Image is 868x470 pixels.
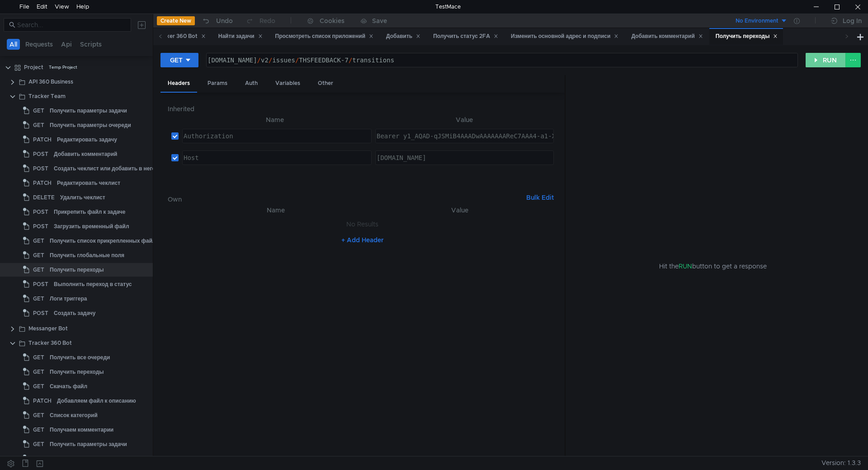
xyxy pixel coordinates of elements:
[28,89,66,103] div: Tracker Team
[659,261,767,271] span: Hit the button to get a response
[372,18,387,24] div: Save
[54,162,176,175] div: Создать чеклист или добавить в него пункты
[311,75,340,92] div: Other
[33,351,44,364] span: GET
[57,133,117,146] div: Редактировать задачу
[17,20,126,30] input: Search...
[182,205,369,216] th: Name
[50,292,87,305] div: Логи триггера
[33,191,55,204] span: DELETE
[33,380,44,393] span: GET
[346,220,378,228] nz-embed-empty: No Results
[33,409,44,422] span: GET
[154,32,206,41] div: Tracker 360 Bot
[806,53,846,67] button: RUN
[50,409,98,422] div: Список категорий
[50,437,127,451] div: Получить параметры задачи
[716,32,778,41] div: Получить переходы
[511,32,618,41] div: Изменить основной адрес и подписи
[33,394,52,408] span: PATCH
[33,147,48,161] span: POST
[338,235,387,245] button: + Add Header
[28,336,72,350] div: Tracker 360 Bot
[372,114,557,125] th: Value
[679,262,692,270] span: RUN
[179,114,372,125] th: Name
[268,75,307,92] div: Variables
[170,55,183,65] div: GET
[28,75,73,89] div: API 360 Business
[821,456,861,470] span: Version: 1.3.3
[54,452,90,465] div: Найти задачи
[631,32,703,41] div: Добавить комментарий
[23,39,56,50] button: Requests
[725,14,788,28] button: No Environment
[77,39,104,50] button: Scripts
[33,423,44,437] span: GET
[50,234,162,248] div: Получить список прикрепленных файлов
[386,32,420,41] div: Добавить
[50,249,124,262] div: Получить глобальные поля
[54,220,129,233] div: Загрузить временный файл
[7,39,20,50] button: All
[160,53,198,67] button: GET
[33,133,52,146] span: PATCH
[33,118,44,132] span: GET
[54,306,95,320] div: Создать задачу
[736,17,778,25] div: No Environment
[218,32,263,41] div: Найти задачи
[33,437,44,451] span: GET
[50,263,104,277] div: Получить переходы
[33,277,48,291] span: POST
[33,162,48,175] span: POST
[168,194,523,205] h6: Own
[200,75,235,92] div: Params
[50,351,110,364] div: Получить все очереди
[275,32,373,41] div: Просмотреть список приложений
[33,263,44,277] span: GET
[33,234,44,248] span: GET
[33,249,44,262] span: GET
[50,423,113,437] div: Получаем комментарии
[33,292,44,305] span: GET
[33,205,48,219] span: POST
[33,176,52,190] span: PATCH
[160,75,197,93] div: Headers
[33,104,44,117] span: GET
[168,103,557,114] h6: Inherited
[54,205,126,219] div: Прикрепить файл к задаче
[33,220,48,233] span: POST
[320,15,344,26] div: Cookies
[50,104,127,117] div: Получить параметры задачи
[54,147,117,161] div: Добавить комментарий
[433,32,498,41] div: Получить статус 2FA
[49,61,77,74] div: Temp Project
[24,61,43,74] div: Project
[60,191,105,204] div: Удалить чеклист
[238,75,265,92] div: Auth
[57,394,136,408] div: Добавляем файл к описанию
[843,15,862,26] div: Log In
[523,192,557,203] button: Bulk Edit
[33,306,48,320] span: POST
[58,39,75,50] button: Api
[33,452,48,465] span: POST
[50,118,131,132] div: Получить параметры очереди
[157,16,195,25] button: Create New
[54,277,132,291] div: Выполнить переход в статус
[57,176,120,190] div: Редактировать чеклист
[28,322,68,335] div: Messanger Bot
[369,205,550,216] th: Value
[50,365,104,379] div: Получить переходы
[239,14,282,28] button: Redo
[195,14,239,28] button: Undo
[216,15,233,26] div: Undo
[33,365,44,379] span: GET
[50,380,87,393] div: Скачать файл
[259,15,275,26] div: Redo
